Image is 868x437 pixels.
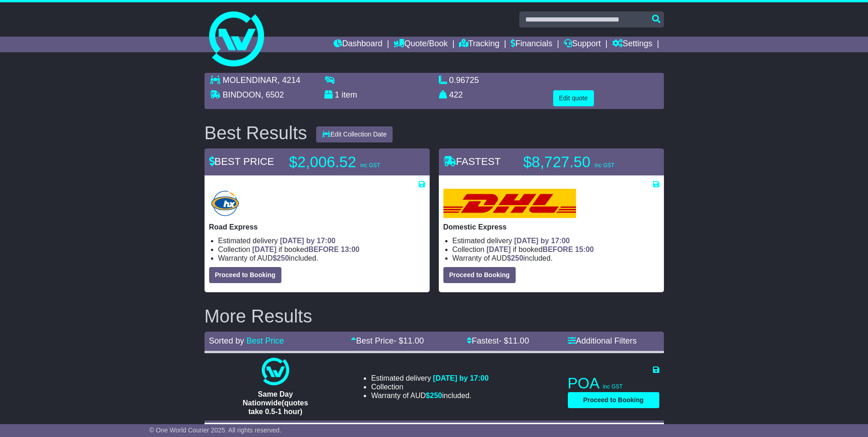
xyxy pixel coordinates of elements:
[603,383,623,390] span: inc GST
[243,390,308,415] span: Same Day Nationwide(quotes take 0.5-1 hour)
[507,254,523,262] span: $
[223,76,278,85] span: MOLENDINAR
[205,306,664,326] h2: More Results
[218,245,425,254] li: Collection
[449,90,463,99] span: 422
[278,76,301,85] span: , 4214
[209,336,244,345] span: Sorted by
[543,246,573,253] span: BEFORE
[342,90,357,99] span: item
[149,426,281,434] span: © One World Courier 2025. All rights reserved.
[209,189,242,218] img: Hunter Express: Road Express
[371,382,489,391] li: Collection
[218,254,425,262] li: Warranty of AUD included.
[511,37,552,52] a: Financials
[433,374,489,382] span: [DATE] by 17:00
[443,223,659,231] p: Domestic Express
[371,374,489,382] li: Estimated delivery
[467,336,529,345] a: Fastest- $11.00
[575,246,594,253] span: 15:00
[443,189,576,218] img: DHL: Domestic Express
[334,37,383,52] a: Dashboard
[459,37,499,52] a: Tracking
[351,336,424,345] a: Best Price- $11.00
[403,336,424,345] span: 11.00
[523,153,638,171] p: $8,727.50
[262,358,289,385] img: One World Courier: Same Day Nationwide(quotes take 0.5-1 hour)
[443,156,501,167] span: FASTEST
[443,267,516,283] button: Proceed to Booking
[200,123,312,143] div: Best Results
[218,236,425,245] li: Estimated delivery
[252,246,359,253] span: if booked
[308,246,339,253] span: BEFORE
[594,162,614,169] span: inc GST
[486,246,593,253] span: if booked
[394,336,424,345] span: - $
[316,126,393,142] button: Edit Collection Date
[341,246,360,253] span: 13:00
[568,336,637,345] a: Additional Filters
[335,90,340,99] span: 1
[209,267,281,283] button: Proceed to Booking
[280,237,336,245] span: [DATE] by 17:00
[511,254,523,262] span: 250
[209,156,274,167] span: BEST PRICE
[453,254,659,262] li: Warranty of AUD included.
[426,392,442,399] span: $
[514,237,570,245] span: [DATE] by 17:00
[252,246,276,253] span: [DATE]
[277,254,289,262] span: 250
[371,391,489,400] li: Warranty of AUD included.
[273,254,289,262] span: $
[394,37,447,52] a: Quote/Book
[360,162,380,169] span: inc GST
[486,246,511,253] span: [DATE]
[453,236,659,245] li: Estimated delivery
[553,90,594,106] button: Edit quote
[453,245,659,254] li: Collection
[499,336,529,345] span: - $
[568,392,659,408] button: Proceed to Booking
[430,392,442,399] span: 250
[223,90,261,99] span: BINDOON
[209,223,425,231] p: Road Express
[508,336,529,345] span: 11.00
[564,37,601,52] a: Support
[261,90,284,99] span: , 6502
[568,374,659,393] p: POA
[289,153,404,171] p: $2,006.52
[449,76,479,85] span: 0.96725
[612,37,652,52] a: Settings
[247,336,284,345] a: Best Price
